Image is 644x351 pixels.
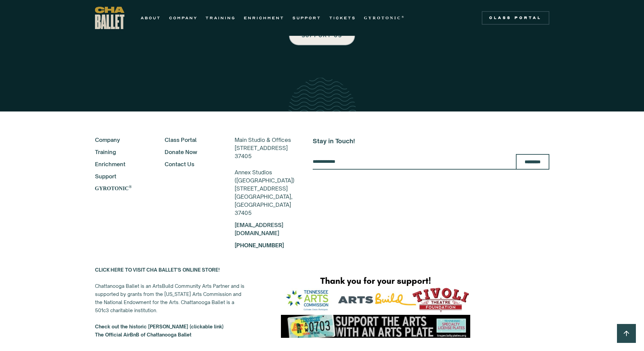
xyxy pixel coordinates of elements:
a: COMPANY [169,14,197,22]
a: SUPPORT [292,14,321,22]
a: Contact Us [165,160,216,168]
strong: GYROTONIC [364,16,402,20]
div: Chattanooga Ballet is an ArtsBuild Community Arts Partner and is supported by grants from the [US... [95,266,247,339]
h5: Stay in Touch! [313,136,549,146]
div: Class Portal [486,15,545,21]
a: [PHONE_NUMBER] [235,242,284,249]
a: TRAINING [206,14,236,22]
a: home [95,7,124,29]
a: Donate Now [165,148,216,156]
sup: ® [402,15,405,19]
a: Company [95,136,147,144]
a: GYROTONIC® [364,14,405,22]
a: CLICK HERE TO VISIT CHA BALLET'S ONLINE STORE! [95,267,220,273]
sup: ® [129,184,132,189]
strong: The Official AirBnB of Chattanooga Ballet [95,332,191,337]
a: TICKETS [329,14,356,22]
a: Support [95,172,147,180]
a: Class Portal [482,11,549,25]
form: Email Form [313,154,549,170]
div: Main Studio & Offices [STREET_ADDRESS] 37405 Annex Studios ([GEOGRAPHIC_DATA]) [STREET_ADDRESS] [... [235,136,294,217]
a: [EMAIL_ADDRESS][DOMAIN_NAME] [235,222,283,236]
a: Enrichment [95,160,147,168]
div: support us [302,32,342,40]
strong: GYROTONIC [95,185,129,191]
a: support us [289,26,355,45]
a: ENRICHMENT [244,14,284,22]
a: Training [95,148,147,156]
a: Class Portal [165,136,216,144]
a: Check out the historic [PERSON_NAME] (clickable link) [95,324,223,329]
a: ABOUT [141,14,161,22]
a: GYROTONIC® [95,184,147,193]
